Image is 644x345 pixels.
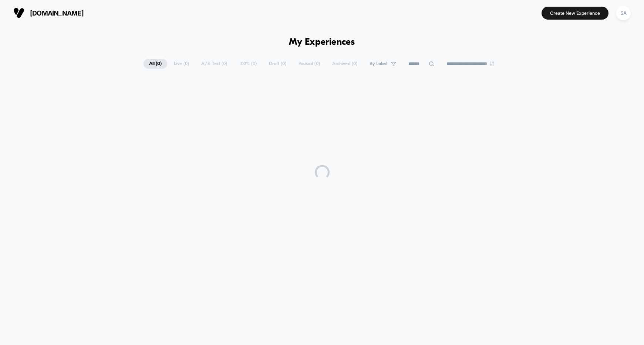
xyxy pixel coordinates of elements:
div: SA [616,6,631,20]
span: All ( 0 ) [144,59,167,69]
button: [DOMAIN_NAME] [11,7,86,19]
button: SA [614,6,633,21]
button: Create New Experience [542,7,608,20]
img: end [490,61,494,66]
span: [DOMAIN_NAME] [30,9,84,17]
span: By Label [370,61,387,67]
img: Visually logo [13,7,24,18]
h1: My Experiences [289,37,355,48]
